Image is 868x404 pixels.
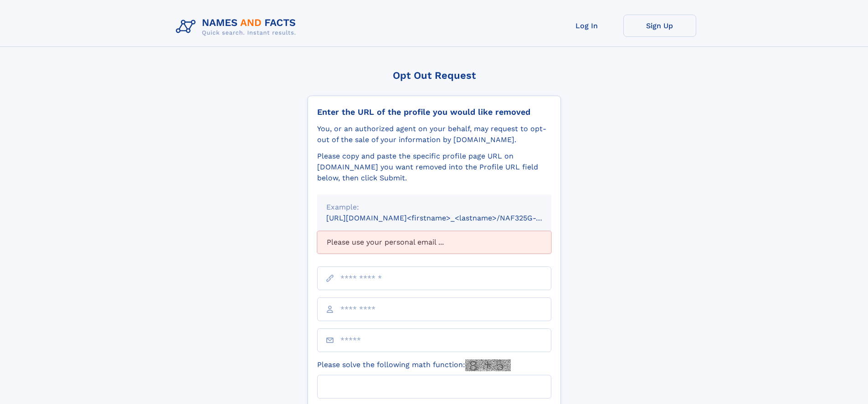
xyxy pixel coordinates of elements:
div: Opt Out Request [308,70,561,81]
div: Example: [326,202,542,213]
div: Enter the URL of the profile you would like removed [317,107,551,117]
a: Log In [550,15,623,37]
img: Logo Names and Facts [172,15,303,39]
div: Please use your personal email ... [317,231,551,254]
div: Please copy and paste the specific profile page URL on [DOMAIN_NAME] you want removed into the Pr... [317,151,551,184]
a: Sign Up [623,15,696,37]
small: [URL][DOMAIN_NAME]<firstname>_<lastname>/NAF325G-xxxxxxxx [326,214,569,222]
label: Please solve the following math function: [317,359,511,371]
div: You, or an authorized agent on your behalf, may request to opt-out of the sale of your informatio... [317,123,551,145]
